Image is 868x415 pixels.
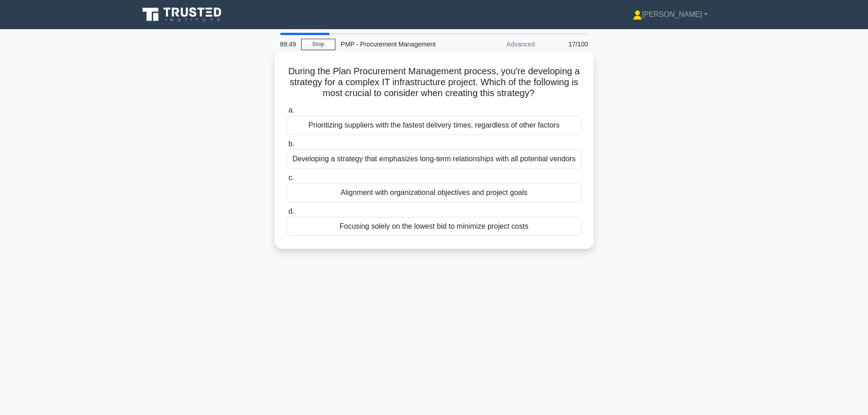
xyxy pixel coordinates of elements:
span: b. [288,140,294,148]
div: 17/100 [540,35,594,53]
div: Prioritizing suppliers with the fastest delivery times, regardless of other factors [287,116,582,135]
div: Developing a strategy that emphasizes long-term relationships with all potential vendors [287,149,582,169]
span: c. [288,174,294,181]
h5: During the Plan Procurement Management process, you're developing a strategy for a complex IT inf... [286,66,583,99]
div: Advanced [461,35,540,53]
div: Alignment with organizational objectives and project goals [287,183,582,202]
div: 89:49 [275,35,301,53]
div: PMP - Procurement Management [335,35,461,53]
a: Stop [301,39,335,50]
span: a. [288,106,294,114]
a: [PERSON_NAME] [611,5,729,24]
span: d. [288,207,294,215]
div: Focusing solely on the lowest bid to minimize project costs [287,217,582,236]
